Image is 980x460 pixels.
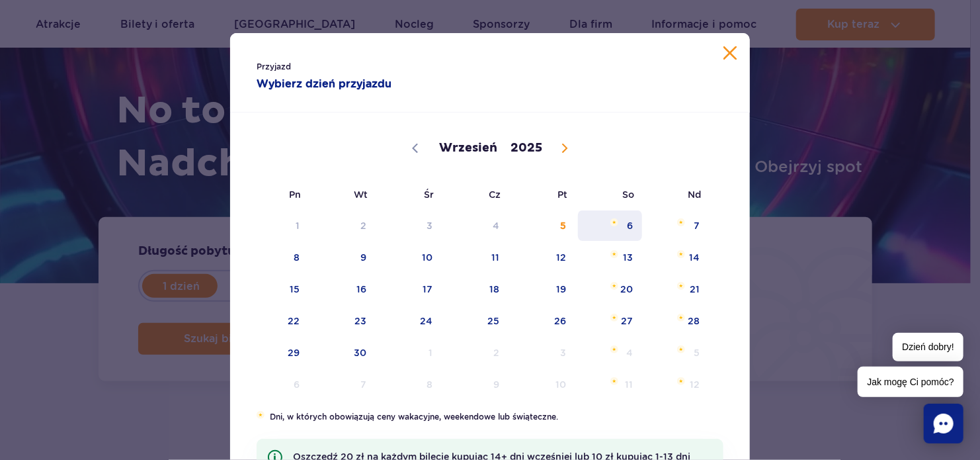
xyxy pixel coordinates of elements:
[577,179,643,210] span: So
[510,179,577,210] span: Pt
[243,274,310,304] span: Wrzesień 15, 2025
[643,306,710,336] span: Wrzesień 28, 2025
[444,179,510,210] span: Cz
[444,274,510,304] span: Wrzesień 18, 2025
[643,338,710,368] span: Październik 5, 2025
[377,210,444,241] span: Wrzesień 3, 2025
[377,242,444,273] span: Wrzesień 10, 2025
[310,242,377,273] span: Wrzesień 9, 2025
[510,242,577,273] span: Wrzesień 12, 2025
[510,369,577,400] span: Październik 10, 2025
[643,210,710,241] span: Wrzesień 7, 2025
[510,338,577,368] span: Październik 3, 2025
[444,210,510,241] span: Wrzesień 4, 2025
[643,242,710,273] span: Wrzesień 14, 2025
[310,369,377,400] span: Październik 7, 2025
[444,338,510,368] span: Październik 2, 2025
[577,338,643,368] span: Październik 4, 2025
[243,179,310,210] span: Pn
[444,369,510,400] span: Październik 9, 2025
[643,274,710,304] span: Wrzesień 21, 2025
[377,306,444,336] span: Wrzesień 24, 2025
[510,210,577,241] span: Wrzesień 5, 2025
[310,306,377,336] span: Wrzesień 23, 2025
[310,338,377,368] span: Wrzesień 30, 2025
[243,242,310,273] span: Wrzesień 8, 2025
[257,60,464,73] span: Przyjazd
[577,242,643,273] span: Wrzesień 13, 2025
[377,338,444,368] span: Październik 1, 2025
[377,179,444,210] span: Śr
[577,210,643,241] span: Wrzesień 6, 2025
[858,367,963,397] span: Jak mogę Ci pomóc?
[444,242,510,273] span: Wrzesień 11, 2025
[510,306,577,336] span: Wrzesień 26, 2025
[643,369,710,400] span: Październik 12, 2025
[257,411,723,423] li: Dni, w których obowiązują ceny wakacyjne, weekendowe lub świąteczne.
[444,306,510,336] span: Wrzesień 25, 2025
[243,369,310,400] span: Październik 6, 2025
[257,76,464,92] strong: Wybierz dzień przyjazdu
[243,210,310,241] span: Wrzesień 1, 2025
[924,404,963,443] div: Chat
[643,179,710,210] span: Nd
[893,333,963,361] span: Dzień dobry!
[243,338,310,368] span: Wrzesień 29, 2025
[510,274,577,304] span: Wrzesień 19, 2025
[377,274,444,304] span: Wrzesień 17, 2025
[310,210,377,241] span: Wrzesień 2, 2025
[577,274,643,304] span: Wrzesień 20, 2025
[310,179,377,210] span: Wt
[377,369,444,400] span: Październik 8, 2025
[310,274,377,304] span: Wrzesień 16, 2025
[723,46,737,60] button: Zamknij kalendarz
[577,369,643,400] span: Październik 11, 2025
[243,306,310,336] span: Wrzesień 22, 2025
[577,306,643,336] span: Wrzesień 27, 2025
